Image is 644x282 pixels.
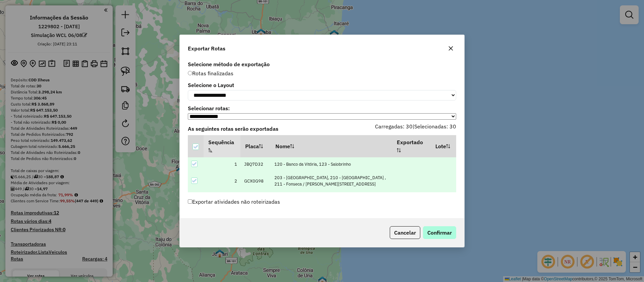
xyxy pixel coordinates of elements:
[188,125,278,132] strong: As seguintes rotas serão exportadas
[240,135,271,157] th: Placa
[423,226,456,239] button: Confirmar
[188,44,225,52] span: Exportar Rotas
[204,191,240,211] td: 3
[431,135,456,157] th: Lote
[240,191,271,211] td: PVE1594
[240,171,271,191] td: GCX0G98
[414,123,456,130] span: Selecionadas: 30
[188,81,456,89] label: Selecione o Layout
[188,104,456,112] label: Selecionar rotas:
[322,122,460,135] div: |
[390,226,420,239] button: Cancelar
[204,135,240,157] th: Sequência
[271,157,392,171] td: 120 - Banco da Vitória, 123 - Salobrinho
[271,191,392,211] td: 102 - Olivença, 103 - Coutos, 531 - Una - PA UNA, 533 - Olivença II
[375,123,413,130] span: Carregadas: 30
[188,195,280,208] label: Exportar atividades não roteirizadas
[188,70,233,77] span: Rotas finalizadas
[392,135,431,157] th: Exportado
[271,171,392,191] td: 203 - [GEOGRAPHIC_DATA], 210 - [GEOGRAPHIC_DATA] , 211 - Fonseca / [PERSON_NAME][STREET_ADDRESS]
[204,171,240,191] td: 2
[204,157,240,171] td: 1
[240,157,271,171] td: JBQ7D32
[271,135,392,157] th: Nome
[188,60,456,68] label: Selecione método de exportação
[188,199,192,204] input: Exportar atividades não roteirizadas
